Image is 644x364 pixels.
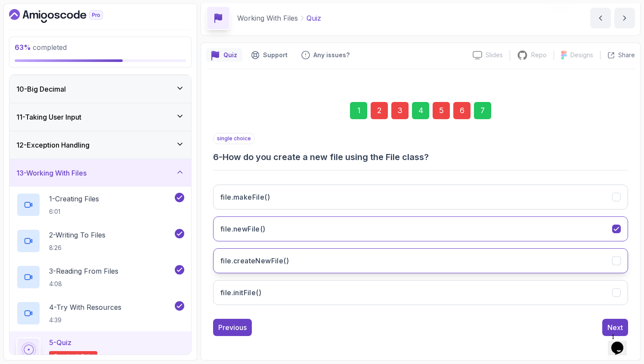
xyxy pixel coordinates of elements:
[213,280,628,305] button: file.initFile()
[350,102,367,119] div: 1
[16,140,90,150] h3: 12 - Exception Handling
[16,265,184,289] button: 3-Reading From Files4:08
[213,133,255,144] p: single choice
[220,287,261,298] h3: file.initFile()
[391,102,409,119] div: 3
[570,51,593,59] p: Designs
[16,193,184,217] button: 1-Creating Files6:01
[602,319,628,336] button: Next
[213,216,628,241] button: file.newFile()
[220,224,266,234] h3: file.newFile()
[313,51,350,59] p: Any issues?
[206,48,242,62] button: quiz button
[9,131,191,159] button: 12-Exception Handling
[80,353,92,360] span: quiz
[486,51,503,59] p: Slides
[16,301,184,325] button: 4-Try With Resources4:39
[412,102,429,119] div: 4
[15,43,67,52] span: completed
[49,280,118,288] p: 4:08
[9,75,191,103] button: 10-Big Decimal
[237,13,298,23] p: Working With Files
[9,159,191,187] button: 13-Working With Files
[220,256,289,266] h3: file.createNewFile()
[16,168,87,178] h3: 13 - Working With Files
[49,302,121,312] p: 4 - Try With Resources
[607,322,623,333] div: Next
[307,13,321,23] p: Quiz
[213,248,628,273] button: file.createNewFile()
[49,337,71,348] p: 5 - Quiz
[49,266,118,276] p: 3 - Reading From Files
[16,337,184,361] button: 5-QuizRequired-quiz
[246,48,293,62] button: Support button
[16,229,184,253] button: 2-Writing To Files8:26
[15,43,31,52] span: 63 %
[49,207,99,216] p: 6:01
[371,102,388,119] div: 2
[453,102,471,119] div: 6
[263,51,288,59] p: Support
[220,192,270,202] h3: file.makeFile()
[213,319,252,336] button: Previous
[600,51,635,59] button: Share
[9,9,123,23] a: Dashboard
[9,103,191,131] button: 11-Taking User Input
[614,8,635,28] button: next content
[590,8,611,28] button: previous content
[49,244,105,252] p: 8:26
[433,102,450,119] div: 5
[218,322,247,333] div: Previous
[49,194,99,204] p: 1 - Creating Files
[16,84,66,94] h3: 10 - Big Decimal
[296,48,355,62] button: Feedback button
[223,51,237,59] p: Quiz
[608,330,635,355] iframe: chat widget
[531,51,547,59] p: Repo
[16,112,81,122] h3: 11 - Taking User Input
[54,353,80,360] span: Required-
[49,230,105,240] p: 2 - Writing To Files
[213,151,628,163] h3: 6 - How do you create a new file using the File class?
[213,185,628,210] button: file.makeFile()
[49,316,121,324] p: 4:39
[474,102,491,119] div: 7
[618,51,635,59] p: Share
